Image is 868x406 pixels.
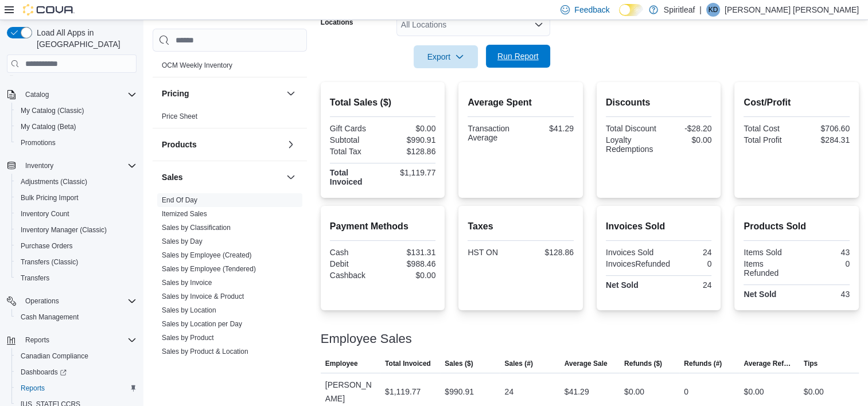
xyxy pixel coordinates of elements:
span: Transfers (Classic) [16,255,137,269]
strong: Net Sold [606,280,639,290]
a: Sales by Location per Day [162,320,242,328]
div: 43 [799,290,850,299]
h2: Total Sales ($) [330,96,436,110]
button: Sales [162,171,282,183]
button: Operations [2,293,141,309]
span: Transfers (Classic) [21,257,78,267]
button: Canadian Compliance [11,348,141,364]
span: KD [708,3,718,17]
span: Cash Management [21,313,79,322]
button: Inventory [21,159,58,173]
button: Pricing [162,88,282,99]
span: Purchase Orders [16,239,137,253]
div: $706.60 [799,124,850,133]
span: Reports [25,335,49,345]
span: Sales (#) [504,359,532,368]
span: OCM Weekly Inventory [162,61,232,70]
span: Refunds (#) [684,359,722,368]
p: | [699,3,702,17]
div: $0.00 [624,385,644,399]
span: Sales by Employee (Tendered) [162,264,256,274]
span: Sales by Invoice & Product [162,292,244,301]
span: My Catalog (Classic) [21,106,84,115]
div: Cash [330,248,380,257]
span: Adjustments (Classic) [21,177,87,186]
div: 24 [661,280,711,290]
div: Transaction Average [468,124,518,142]
span: Inventory Manager (Classic) [16,223,137,237]
a: Sales by Classification [162,224,231,232]
div: 24 [504,385,513,399]
span: Sales by Invoice [162,278,212,287]
a: Dashboards [16,365,71,379]
div: $0.00 [804,385,824,399]
span: Sales by Location per Day [162,319,242,329]
button: Transfers [11,270,141,286]
div: $128.86 [385,147,435,156]
h2: Invoices Sold [606,220,712,233]
h3: Employee Sales [321,332,412,346]
a: Sales by Employee (Created) [162,251,252,259]
span: Reports [16,381,137,395]
h2: Discounts [606,96,712,110]
button: Cash Management [11,309,141,325]
h2: Products Sold [744,220,850,233]
div: $990.91 [445,385,474,399]
div: Cashback [330,271,380,280]
span: Transfers [16,271,137,285]
div: $131.31 [385,248,435,257]
div: Items Refunded [744,259,794,278]
span: Itemized Sales [162,209,207,218]
button: My Catalog (Classic) [11,103,141,119]
div: Total Discount [606,124,656,133]
h2: Cost/Profit [744,96,850,110]
div: $1,119.77 [385,385,421,399]
div: Subtotal [330,135,380,145]
span: Sales by Classification [162,223,231,232]
span: Sales by Product [162,333,214,342]
a: Purchase Orders [16,239,77,253]
div: Items Sold [744,248,794,257]
span: Price Sheet [162,112,197,121]
span: Inventory [25,161,53,170]
h3: Pricing [162,88,189,99]
h2: Average Spent [468,96,574,110]
span: Operations [25,296,59,306]
span: Bulk Pricing Import [16,191,137,205]
button: Bulk Pricing Import [11,190,141,206]
a: Reports [16,381,49,395]
div: $41.29 [565,385,589,399]
button: Purchase Orders [11,238,141,254]
h3: Products [162,139,197,150]
a: My Catalog (Beta) [16,120,81,134]
button: Inventory Count [11,206,141,222]
span: Sales by Product & Location [162,347,248,356]
span: Operations [21,294,137,308]
div: OCM [153,58,307,77]
div: 0 [799,259,850,268]
button: Sales [284,170,298,184]
div: $41.29 [523,124,574,133]
div: Sales [153,193,307,391]
a: OCM Weekly Inventory [162,61,232,69]
div: $0.00 [385,124,435,133]
div: Debit [330,259,380,268]
span: Canadian Compliance [16,349,137,363]
strong: Total Invoiced [330,168,363,186]
button: Transfers (Classic) [11,254,141,270]
span: Inventory Count [21,209,69,218]
span: My Catalog (Beta) [16,120,137,134]
a: Inventory Count [16,207,74,221]
span: My Catalog (Classic) [16,104,137,118]
strong: Net Sold [744,290,776,299]
a: Sales by Product & Location [162,348,248,356]
p: [PERSON_NAME] [PERSON_NAME] [725,3,859,17]
div: Total Profit [744,135,794,145]
div: $284.31 [799,135,850,145]
a: Sales by Location [162,306,216,314]
button: Operations [21,294,64,308]
span: Sales by Location [162,306,216,315]
button: Adjustments (Classic) [11,174,141,190]
div: Pricing [153,110,307,128]
a: Canadian Compliance [16,349,93,363]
